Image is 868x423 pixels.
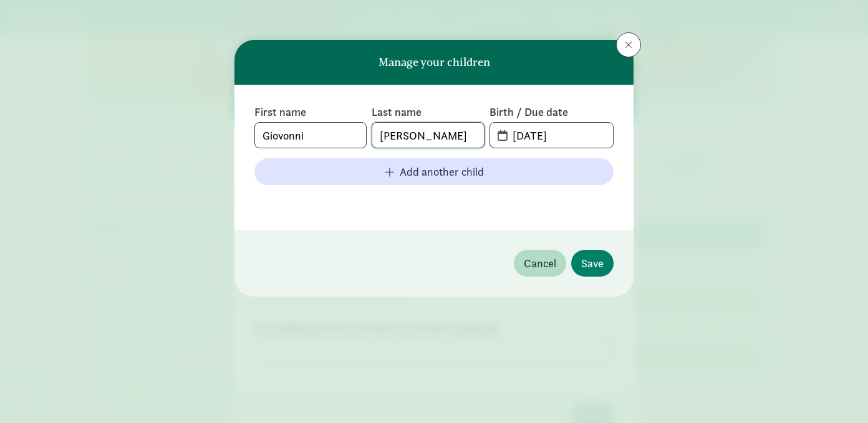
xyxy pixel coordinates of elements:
label: Last name [372,105,484,120]
label: First name [254,105,367,120]
button: Add another child [254,158,614,185]
span: Save [581,255,604,272]
input: MM-DD-YYYY [505,123,613,148]
span: Add another child [400,163,484,180]
button: Cancel [514,250,566,277]
h6: Manage your children [379,56,490,69]
span: Cancel [524,255,556,272]
button: Save [571,250,614,277]
label: Birth / Due date [489,105,614,120]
